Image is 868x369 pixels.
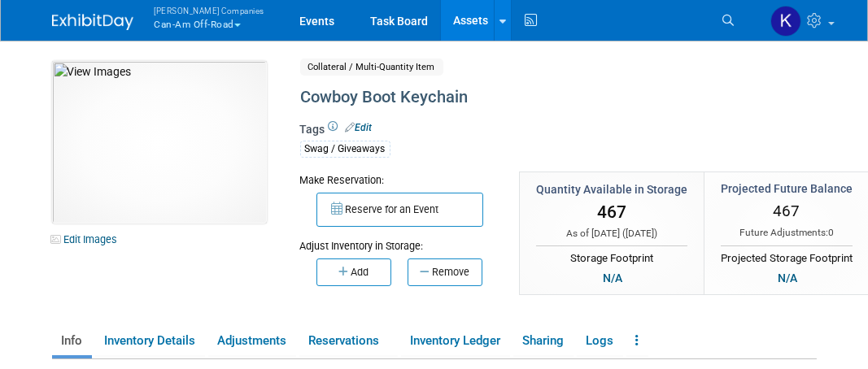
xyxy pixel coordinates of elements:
span: 467 [773,202,800,220]
button: Add [316,258,391,286]
span: [PERSON_NAME] Companies [155,2,265,18]
span: 467 [597,202,626,222]
div: Storage Footprint [536,245,687,267]
div: N/A [773,269,802,287]
div: N/A [598,269,627,287]
div: As of [DATE] ( ) [536,227,687,241]
img: ExhibitDay [52,14,133,30]
img: Kristen Key [770,6,801,37]
a: Sharing [513,327,574,355]
div: Quantity Available in Storage [536,181,687,198]
span: [DATE] [626,228,654,239]
a: Logs [577,327,623,355]
span: Collateral / Multi-Quantity Item [300,59,443,76]
a: Inventory Details [95,327,205,355]
button: Reserve for an Event [316,193,483,227]
button: Remove [408,258,482,286]
div: Projected Future Balance [721,180,853,197]
a: Edit Images [52,229,124,250]
a: Inventory Ledger [401,327,510,355]
div: Cowboy Boot Keychain [295,83,802,112]
div: Make Reservation: [300,171,495,188]
div: Swag / Giveaways [300,141,390,158]
div: Adjust Inventory in Storage: [300,227,495,254]
div: Future Adjustments: [721,226,853,240]
a: Edit [346,122,373,133]
div: Tags [300,121,802,168]
div: Projected Storage Footprint [721,245,853,267]
span: 0 [828,227,834,238]
a: Adjustments [208,327,296,355]
a: Reservations [299,327,398,355]
img: View Images [52,61,267,224]
a: Info [52,327,92,355]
